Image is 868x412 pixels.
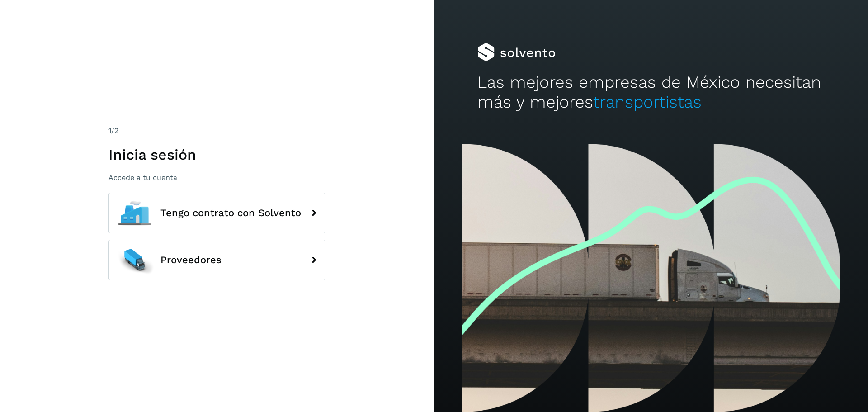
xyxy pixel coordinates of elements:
span: Tengo contrato con Solvento [160,208,301,218]
button: Tengo contrato con Solvento [108,193,325,233]
span: Proveedores [160,255,222,265]
div: /2 [108,125,325,136]
span: transportistas [593,92,702,112]
button: Proveedores [108,240,325,280]
p: Accede a tu cuenta [108,173,325,182]
span: 1 [108,126,111,135]
h1: Inicia sesión [108,146,325,163]
h2: Las mejores empresas de México necesitan más y mejores [477,72,825,113]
